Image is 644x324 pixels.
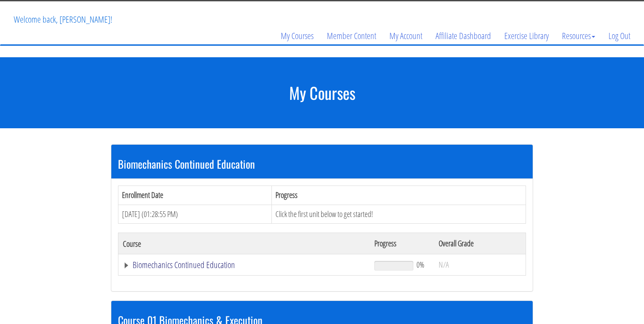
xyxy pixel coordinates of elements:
td: N/A [434,254,526,276]
th: Progress [271,186,526,205]
a: Affiliate Dashboard [429,15,498,57]
p: Welcome back, [PERSON_NAME]! [7,2,119,37]
a: Log Out [602,15,637,57]
th: Overall Grade [434,233,526,254]
th: Course [118,233,370,254]
th: Enrollment Date [118,186,272,205]
td: [DATE] (01:28:55 PM) [118,205,272,224]
a: Resources [555,15,602,57]
span: 0% [416,260,424,269]
a: Biomechanics Continued Education [123,261,365,269]
a: My Courses [274,15,320,57]
a: My Account [383,15,429,57]
td: Click the first unit below to get started! [271,205,526,224]
th: Progress [370,233,434,254]
a: Member Content [320,15,383,57]
a: Exercise Library [498,15,555,57]
h3: Biomechanics Continued Education [118,158,526,170]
